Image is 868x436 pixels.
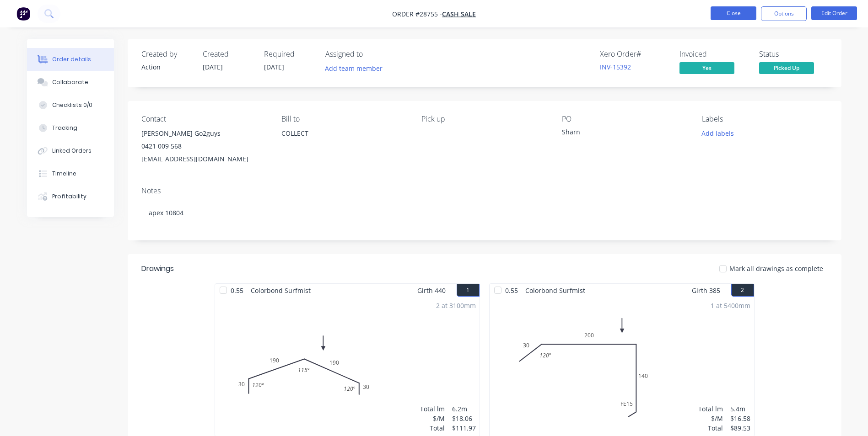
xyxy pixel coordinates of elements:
[442,10,476,18] a: CASH SALE
[203,50,253,58] div: Created
[730,423,750,433] div: $89.53
[759,62,814,74] span: Picked Up
[711,6,756,20] button: Close
[264,50,314,58] div: Required
[27,71,114,94] button: Collaborate
[52,147,92,155] div: Linked Orders
[452,423,476,433] div: $111.97
[457,284,480,297] button: 1
[141,263,174,274] div: Drawings
[729,264,823,273] span: Mark all drawings as complete
[281,127,407,140] div: COLLECT
[436,301,476,310] div: 2 at 3100mm
[452,414,476,423] div: $18.06
[141,127,267,140] div: [PERSON_NAME] Go2guys
[27,162,114,185] button: Timeline
[600,50,669,58] div: Xero Order #
[52,124,77,132] div: Tracking
[320,62,387,74] button: Add team member
[501,284,522,297] span: 0.55
[52,78,88,86] div: Collaborate
[392,10,442,18] span: Order #28755 -
[562,115,687,123] div: PO
[27,139,114,162] button: Linked Orders
[52,101,92,109] div: Checklists 0/0
[702,115,827,123] div: Labels
[698,423,723,433] div: Total
[730,404,750,414] div: 5.4m
[759,50,828,58] div: Status
[141,115,267,123] div: Contact
[731,284,754,297] button: 2
[203,63,223,71] span: [DATE]
[16,7,30,21] img: Factory
[697,127,739,139] button: Add labels
[141,62,192,72] div: Action
[247,284,314,297] span: Colorbond Surfmist
[281,127,407,156] div: COLLECT
[27,48,114,71] button: Order details
[141,199,828,227] div: apex 10804
[420,423,445,433] div: Total
[227,284,247,297] span: 0.55
[417,284,446,297] span: Girth 440
[52,55,91,64] div: Order details
[27,117,114,139] button: Tracking
[761,6,807,21] button: Options
[522,284,589,297] span: Colorbond Surfmist
[281,115,407,123] div: Bill to
[27,94,114,117] button: Checklists 0/0
[759,62,814,76] button: Picked Up
[420,414,445,423] div: $/M
[325,62,388,74] button: Add team member
[730,414,750,423] div: $16.58
[52,170,76,178] div: Timeline
[562,127,676,140] div: Sharn
[711,301,750,310] div: 1 at 5400mm
[452,404,476,414] div: 6.2m
[141,50,192,58] div: Created by
[141,127,267,165] div: [PERSON_NAME] Go2guys0421 009 568[EMAIL_ADDRESS][DOMAIN_NAME]
[698,414,723,423] div: $/M
[52,192,86,201] div: Profitability
[692,284,720,297] span: Girth 385
[600,63,631,71] a: INV-15392
[421,115,547,123] div: Pick up
[811,6,857,20] button: Edit Order
[264,63,284,71] span: [DATE]
[679,62,734,74] span: Yes
[141,153,267,165] div: [EMAIL_ADDRESS][DOMAIN_NAME]
[698,404,723,414] div: Total lm
[420,404,445,414] div: Total lm
[325,50,417,58] div: Assigned to
[27,185,114,208] button: Profitability
[141,140,267,153] div: 0421 009 568
[679,50,748,58] div: Invoiced
[141,186,828,195] div: Notes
